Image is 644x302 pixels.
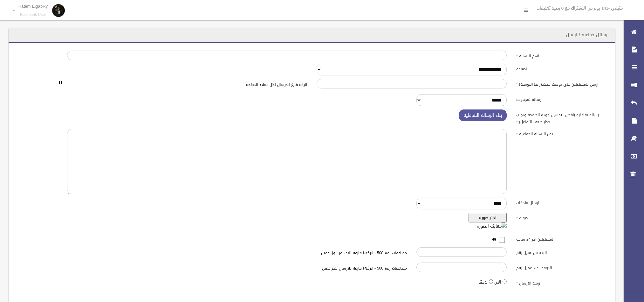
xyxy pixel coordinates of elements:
label: اسم الرساله [511,51,611,60]
label: وقت الارسال [511,278,611,287]
label: الصفحه [511,64,611,73]
label: لاحقا [478,278,488,286]
p: Hatem ElgabRy [18,4,48,9]
label: رساله تفاعليه (افضل لتحسين جوده الصفحه وتجنب حظر ضعف التفاعل) [511,109,611,125]
label: البدء من عميل رقم [511,247,611,256]
label: التوقف عند عميل رقم [511,263,611,271]
label: ارساله لمجموعه [511,94,611,103]
header: رسائل جماعيه / ارسال [558,29,615,41]
h6: مضاعفات رقم 500 - اتركها فارغه للبدء من اول عميل [167,251,407,255]
label: ارسال ملحقات [511,198,611,207]
h6: مضاعفات رقم 500 - اتركها فارغه للارسال لاخر عميل [167,266,407,270]
label: الان [494,278,501,286]
label: ارسل للمتفاعلين على بوست محدد(رابط البوست) [511,79,611,88]
h6: اتركه فارغ للارسال لكل عملاء الصفحه [67,83,307,87]
button: بناء الرساله التفاعليه [459,109,507,121]
button: اختر صوره [469,213,507,222]
label: نص الرساله الجماعيه [511,129,611,138]
label: المتفاعلين اخر 24 ساعه [511,234,611,243]
label: صوره [511,213,611,222]
small: Facebook User [18,12,48,17]
img: معاينه الصوره [477,222,507,230]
